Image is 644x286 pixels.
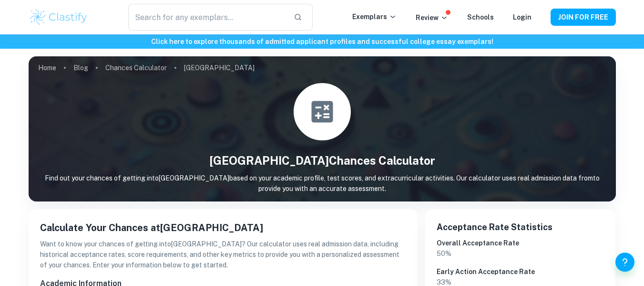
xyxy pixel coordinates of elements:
p: Want to know your chances of getting into [GEOGRAPHIC_DATA] ? Our calculator uses real admission ... [40,239,406,270]
img: Clastify logo [29,8,89,27]
a: Schools [467,13,494,21]
a: Login [513,13,532,21]
p: [GEOGRAPHIC_DATA] [184,63,255,73]
h5: Calculate Your Chances at [GEOGRAPHIC_DATA] [40,221,406,235]
p: Find out your chances of getting into [GEOGRAPHIC_DATA] based on your academic profile, test scor... [29,173,616,194]
h6: Early Action Acceptance Rate [437,266,604,277]
h6: Overall Acceptance Rate [437,238,604,248]
p: Exemplars [352,11,397,22]
button: JOIN FOR FREE [551,9,616,26]
a: Blog [73,61,88,74]
h1: [GEOGRAPHIC_DATA] Chances Calculator [29,152,616,169]
p: Review [416,12,448,23]
h6: Click here to explore thousands of admitted applicant profiles and successful college essay exemp... [2,36,642,47]
input: Search for any exemplars... [128,4,286,31]
a: Home [38,61,56,74]
a: Chances Calculator [105,61,167,74]
button: Help and Feedback [615,253,634,272]
p: 50 % [437,248,604,259]
h6: Acceptance Rate Statistics [437,221,604,234]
